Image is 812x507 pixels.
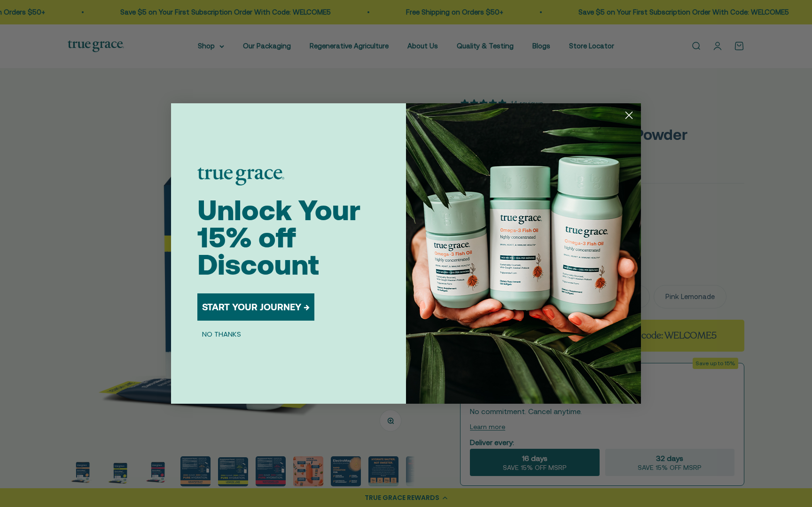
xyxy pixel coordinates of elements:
button: START YOUR JOURNEY → [197,293,314,321]
img: 098727d5-50f8-4f9b-9554-844bb8da1403.jpeg [406,103,641,404]
button: Close dialog [621,107,637,123]
span: Unlock Your 15% off Discount [197,194,360,281]
button: NO THANKS [197,328,246,339]
img: logo placeholder [197,168,284,185]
